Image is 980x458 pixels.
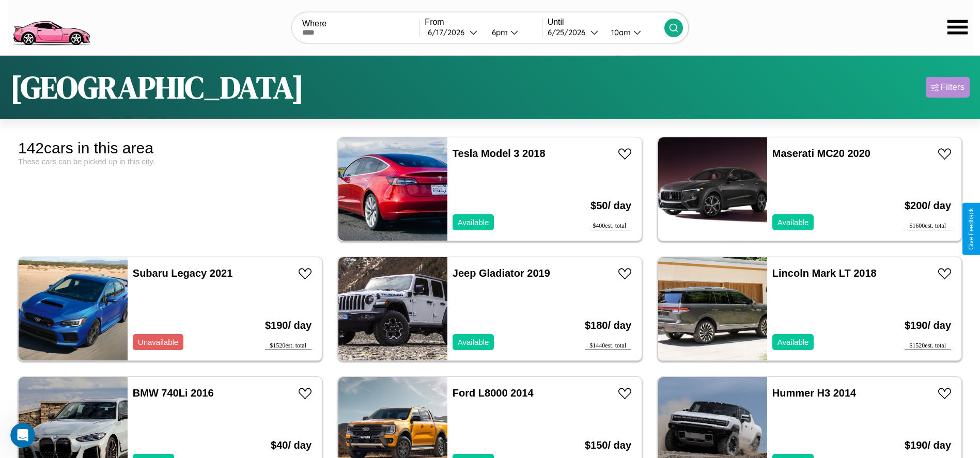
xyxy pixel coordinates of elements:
[138,335,178,349] p: Unavailable
[302,19,419,28] label: Where
[777,215,809,229] p: Available
[905,309,951,342] h3: $ 190 / day
[905,189,951,222] h3: $ 200 / day
[453,267,550,279] a: Jeep Gladiator 2019
[10,423,35,448] iframe: Intercom live chat
[905,222,951,230] div: $ 1600 est. total
[905,342,951,350] div: $ 1520 est. total
[772,387,856,399] a: Hummer H3 2014
[265,342,312,350] div: $ 1520 est. total
[772,267,877,279] a: Lincoln Mark LT 2018
[941,82,965,92] div: Filters
[425,18,541,27] label: From
[772,148,870,159] a: Maserati MC20 2020
[18,157,322,166] div: These cars can be picked up in this city.
[425,27,483,38] button: 6/17/2026
[265,309,312,342] h3: $ 190 / day
[487,27,510,37] div: 6pm
[453,148,546,159] a: Tesla Model 3 2018
[484,27,542,38] button: 6pm
[458,215,489,229] p: Available
[777,335,809,349] p: Available
[585,342,631,350] div: $ 1440 est. total
[603,27,664,38] button: 10am
[548,27,590,37] div: 6 / 25 / 2026
[133,387,214,399] a: BMW 740Li 2016
[606,27,633,37] div: 10am
[590,222,631,230] div: $ 400 est. total
[458,335,489,349] p: Available
[10,66,304,108] h1: [GEOGRAPHIC_DATA]
[18,139,322,157] div: 142 cars in this area
[590,189,631,222] h3: $ 50 / day
[133,267,232,279] a: Subaru Legacy 2021
[8,5,95,48] img: logo
[585,309,631,342] h3: $ 180 / day
[428,27,470,37] div: 6 / 17 / 2026
[453,387,534,399] a: Ford L8000 2014
[968,208,975,250] div: Give Feedback
[548,18,664,27] label: Until
[926,77,970,98] button: Filters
